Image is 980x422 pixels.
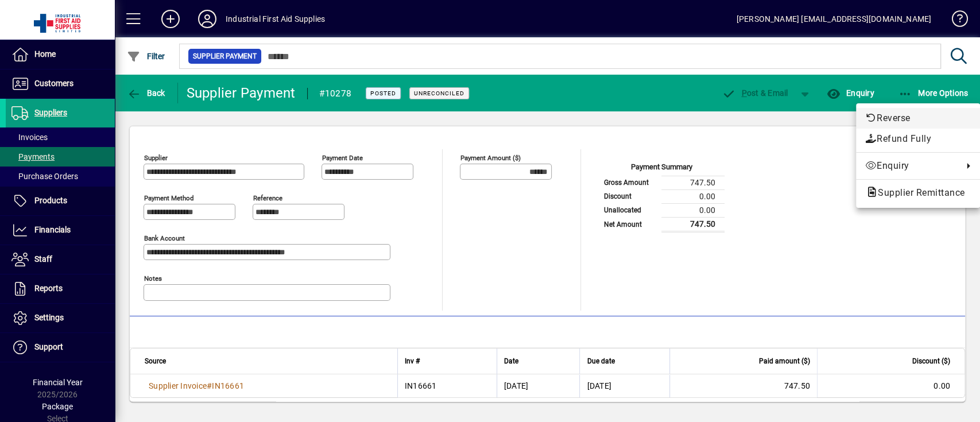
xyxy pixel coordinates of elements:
[865,187,971,198] span: Supplier Remittance
[856,129,980,149] button: Full Refund
[865,132,971,146] span: Refund Fully
[865,111,971,125] span: Reverse
[865,159,957,173] span: Enquiry
[856,108,980,129] button: Reverse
